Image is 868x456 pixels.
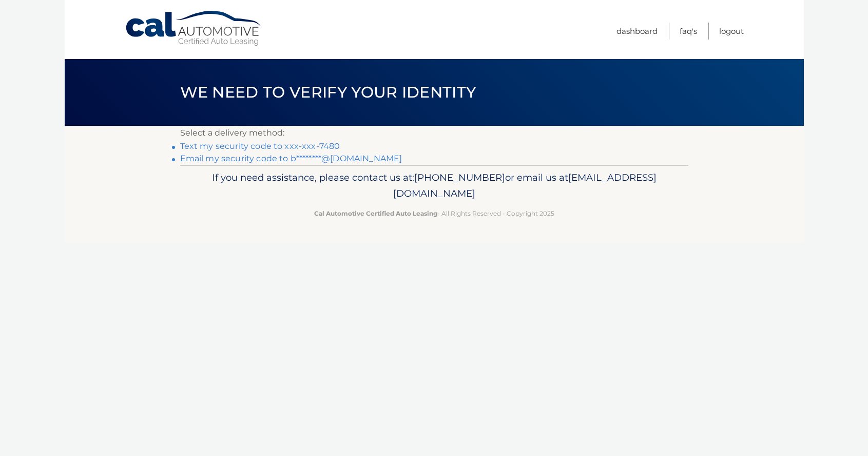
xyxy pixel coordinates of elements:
p: - All Rights Reserved - Copyright 2025 [187,208,682,219]
span: We need to verify your identity [180,83,476,102]
p: Select a delivery method: [180,126,688,140]
a: Cal Automotive [125,10,263,47]
p: If you need assistance, please contact us at: or email us at [187,169,682,202]
span: [PHONE_NUMBER] [414,172,505,183]
strong: Cal Automotive Certified Auto Leasing [314,210,437,217]
a: Logout [719,23,744,40]
a: FAQ's [680,23,697,40]
a: Text my security code to xxx-xxx-7480 [180,141,340,151]
a: Dashboard [616,23,658,40]
a: Email my security code to b********@[DOMAIN_NAME] [180,154,402,163]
